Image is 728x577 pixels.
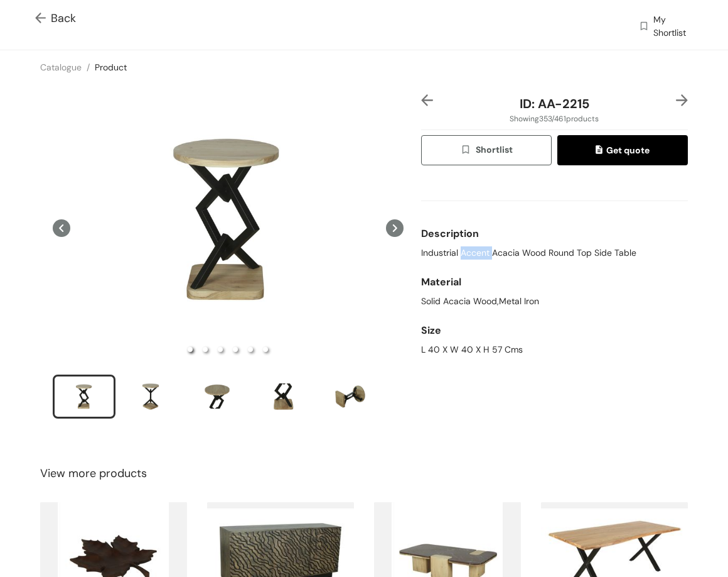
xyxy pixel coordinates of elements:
[385,375,448,419] li: slide item 6
[638,14,650,40] img: wishlist
[460,144,475,158] img: wishlist
[421,318,688,343] div: Size
[421,343,688,356] div: L 40 X W 40 X H 57 Cms
[421,135,552,165] button: wishlistShortlist
[40,62,82,73] a: Catalogue
[557,135,688,165] button: quoteGet quote
[218,347,223,352] li: slide item 3
[188,347,193,352] li: slide item 1
[40,465,147,482] span: View more products
[95,62,127,73] a: Product
[203,347,208,352] li: slide item 2
[460,143,512,157] span: Shortlist
[319,375,382,419] li: slide item 5
[35,10,76,27] span: Back
[53,375,115,419] li: slide item 1
[186,375,249,419] li: slide item 3
[653,13,693,40] span: My Shortlist
[421,94,433,106] img: left
[421,295,688,308] div: Solid Acacia Wood,Metal Iron
[596,143,650,157] span: Get quote
[252,375,315,419] li: slide item 4
[87,62,90,73] span: /
[35,13,51,26] img: Go back
[263,347,268,352] li: slide item 6
[421,246,636,260] span: Industrial Accent Acacia Wood Round Top Side Table
[510,113,599,124] span: Showing 353 / 461 products
[248,347,253,352] li: slide item 5
[520,96,589,112] span: ID: AA-2215
[119,375,182,419] li: slide item 2
[421,270,688,295] div: Material
[233,347,238,352] li: slide item 4
[596,145,606,157] img: quote
[421,221,688,246] div: Description
[676,94,688,106] img: right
